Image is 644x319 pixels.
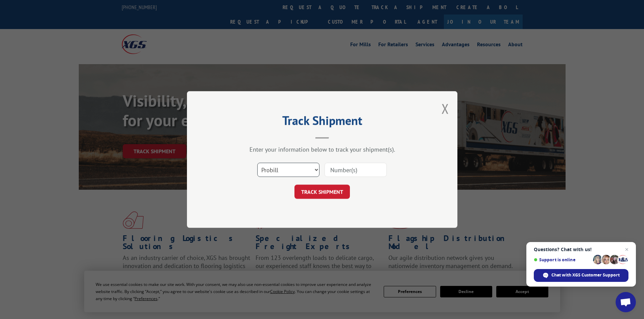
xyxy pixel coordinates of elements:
[221,116,424,129] h2: Track Shipment
[623,245,631,254] span: Close chat
[551,272,620,278] span: Chat with XGS Customer Support
[534,269,628,282] div: Chat with XGS Customer Support
[616,292,636,312] div: Open chat
[221,145,424,153] div: Enter your information below to track your shipment(s).
[325,163,387,177] input: Number(s)
[534,257,591,262] span: Support is online
[442,100,449,117] button: Close modal
[294,185,350,199] button: TRACK SHIPMENT
[534,247,628,252] span: Questions? Chat with us!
